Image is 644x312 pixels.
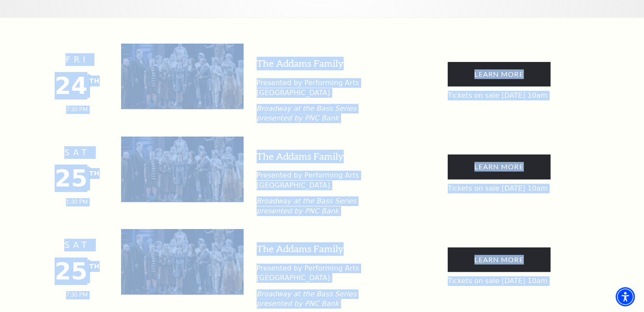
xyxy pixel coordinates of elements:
p: Tickets on sale [DATE] 10am [448,184,550,193]
a: The Addams Family [257,242,344,256]
p: Broadway at the Bass Series presented by PNC Bank [257,196,392,216]
p: Sat [51,146,104,159]
img: The Addams Family [121,137,244,202]
a: Learn More Tickets on sale Friday, June 27th at 10am [448,62,550,86]
p: Tickets on sale [DATE] 10am [448,276,550,286]
span: 25 [55,257,87,285]
p: Fri [51,53,104,66]
span: 1:30 PM [66,199,88,205]
span: th [89,75,100,86]
a: Learn More Tickets on sale Friday, June 27th at 10am [448,247,550,272]
p: Broadway at the Bass Series presented by PNC Bank [257,289,392,309]
a: Learn More Tickets on sale Friday, June 27th at 10am [448,154,550,179]
span: 7:30 PM [66,106,88,113]
p: Broadway at the Bass Series presented by PNC Bank [257,104,392,123]
img: The Addams Family [121,229,244,295]
span: th [89,261,100,272]
p: Tickets on sale [DATE] 10am [448,91,550,100]
span: 7:30 PM [66,291,88,298]
p: Presented by Performing Arts [GEOGRAPHIC_DATA] [257,264,392,283]
div: Accessibility Menu [616,287,635,306]
span: th [89,168,100,179]
span: 24 [55,72,87,99]
p: Presented by Performing Arts [GEOGRAPHIC_DATA] [257,171,392,190]
a: The Addams Family [257,150,344,163]
span: 25 [55,165,87,192]
p: Presented by Performing Arts [GEOGRAPHIC_DATA] [257,78,392,98]
img: The Addams Family [121,44,244,109]
a: The Addams Family [257,57,344,70]
p: Sat [51,239,104,251]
